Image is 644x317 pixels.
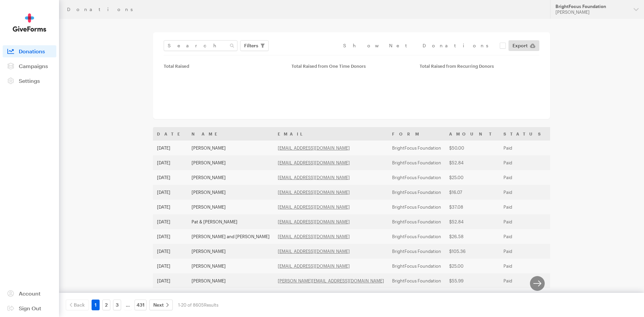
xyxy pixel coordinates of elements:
[153,301,164,309] span: Next
[445,229,499,244] td: $26.58
[153,273,187,288] td: [DATE]
[549,273,626,288] td: One time
[278,249,350,254] a: [EMAIL_ADDRESS][DOMAIN_NAME]
[445,288,499,303] td: $21.32
[278,234,350,239] a: [EMAIL_ADDRESS][DOMAIN_NAME]
[549,141,626,155] td: Monthly
[549,200,626,214] td: One time
[278,204,350,210] a: [EMAIL_ADDRESS][DOMAIN_NAME]
[19,63,48,69] span: Campaigns
[549,214,626,229] td: One time
[278,263,350,269] a: [EMAIL_ADDRESS][DOMAIN_NAME]
[187,214,274,229] td: Pat & [PERSON_NAME]
[388,259,445,273] td: BrightFocus Foundation
[420,63,539,69] div: Total Raised from Recurring Donors
[388,288,445,303] td: BrightFocus Foundation
[445,259,499,273] td: $25.00
[244,42,258,50] span: Filters
[19,77,40,84] span: Settings
[153,170,187,185] td: [DATE]
[3,287,56,300] a: Account
[164,63,283,69] div: Total Raised
[499,200,549,214] td: Paid
[499,244,549,259] td: Paid
[388,155,445,170] td: BrightFocus Foundation
[445,170,499,185] td: $25.00
[513,42,528,50] span: Export
[499,214,549,229] td: Paid
[499,229,549,244] td: Paid
[153,288,187,303] td: [DATE]
[499,259,549,273] td: Paid
[445,127,499,141] th: Amount
[499,155,549,170] td: Paid
[187,244,274,259] td: [PERSON_NAME]
[388,127,445,141] th: Form
[187,141,274,155] td: [PERSON_NAME]
[187,259,274,273] td: [PERSON_NAME]
[153,214,187,229] td: [DATE]
[19,305,41,311] span: Sign Out
[187,185,274,200] td: [PERSON_NAME]
[549,288,626,303] td: Monthly
[555,9,628,15] div: [PERSON_NAME]
[153,200,187,214] td: [DATE]
[187,170,274,185] td: [PERSON_NAME]
[153,185,187,200] td: [DATE]
[3,60,56,72] a: Campaigns
[153,127,187,141] th: Date
[499,288,549,303] td: Paid
[102,300,110,310] a: 2
[178,300,218,310] div: 1-20 of 8605
[445,141,499,155] td: $50.00
[388,229,445,244] td: BrightFocus Foundation
[278,175,350,180] a: [EMAIL_ADDRESS][DOMAIN_NAME]
[549,229,626,244] td: One time
[153,229,187,244] td: [DATE]
[499,141,549,155] td: Paid
[153,259,187,273] td: [DATE]
[240,40,269,51] button: Filters
[164,40,237,51] input: Search Name & Email
[278,160,350,165] a: [EMAIL_ADDRESS][DOMAIN_NAME]
[204,302,218,308] span: Results
[278,219,350,224] a: [EMAIL_ADDRESS][DOMAIN_NAME]
[549,259,626,273] td: One time
[3,302,56,314] a: Sign Out
[508,40,539,51] a: Export
[274,127,388,141] th: Email
[149,300,173,310] a: Next
[445,244,499,259] td: $105.36
[187,288,274,303] td: [PERSON_NAME]
[549,170,626,185] td: Monthly
[187,229,274,244] td: [PERSON_NAME] and [PERSON_NAME]
[555,4,628,9] div: BrightFocus Foundation
[388,141,445,155] td: BrightFocus Foundation
[549,155,626,170] td: One time
[388,214,445,229] td: BrightFocus Foundation
[388,244,445,259] td: BrightFocus Foundation
[445,273,499,288] td: $55.99
[499,185,549,200] td: Paid
[187,155,274,170] td: [PERSON_NAME]
[549,244,626,259] td: One time
[549,127,626,141] th: Frequency
[153,141,187,155] td: [DATE]
[3,75,56,87] a: Settings
[291,63,411,69] div: Total Raised from One Time Donors
[499,273,549,288] td: Paid
[278,190,350,195] a: [EMAIL_ADDRESS][DOMAIN_NAME]
[388,170,445,185] td: BrightFocus Foundation
[388,273,445,288] td: BrightFocus Foundation
[445,185,499,200] td: $16.07
[549,185,626,200] td: One time
[278,145,350,151] a: [EMAIL_ADDRESS][DOMAIN_NAME]
[153,155,187,170] td: [DATE]
[187,127,274,141] th: Name
[499,170,549,185] td: Paid
[187,200,274,214] td: [PERSON_NAME]
[135,300,147,310] a: 431
[445,155,499,170] td: $52.84
[153,244,187,259] td: [DATE]
[19,290,41,297] span: Account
